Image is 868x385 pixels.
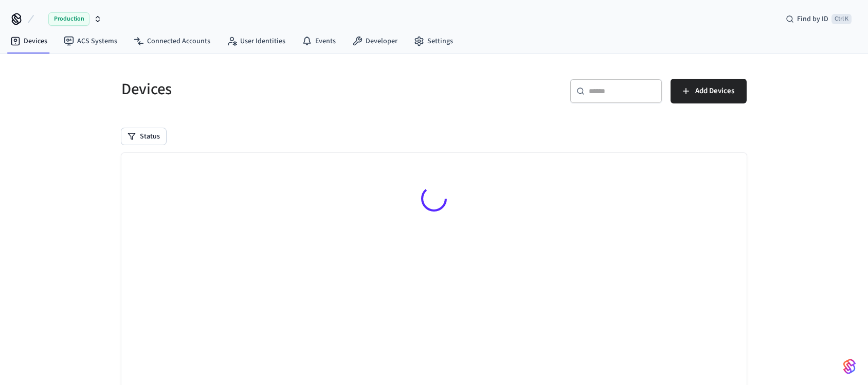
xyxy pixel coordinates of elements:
span: Production [48,12,89,26]
a: Connected Accounts [125,32,219,50]
a: Events [294,32,344,50]
a: Settings [406,32,461,50]
button: Add Devices [671,79,747,103]
span: Add Devices [695,84,734,98]
button: Status [121,128,166,145]
h5: Devices [121,79,428,100]
img: SeamLogoGradient.69752ec5.svg [843,358,856,375]
div: Find by IDCtrl K [777,10,860,28]
span: Find by ID [797,14,828,24]
a: Developer [344,32,406,50]
span: Ctrl K [831,14,852,24]
a: ACS Systems [56,32,125,50]
a: User Identities [219,32,294,50]
a: Devices [2,32,56,50]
